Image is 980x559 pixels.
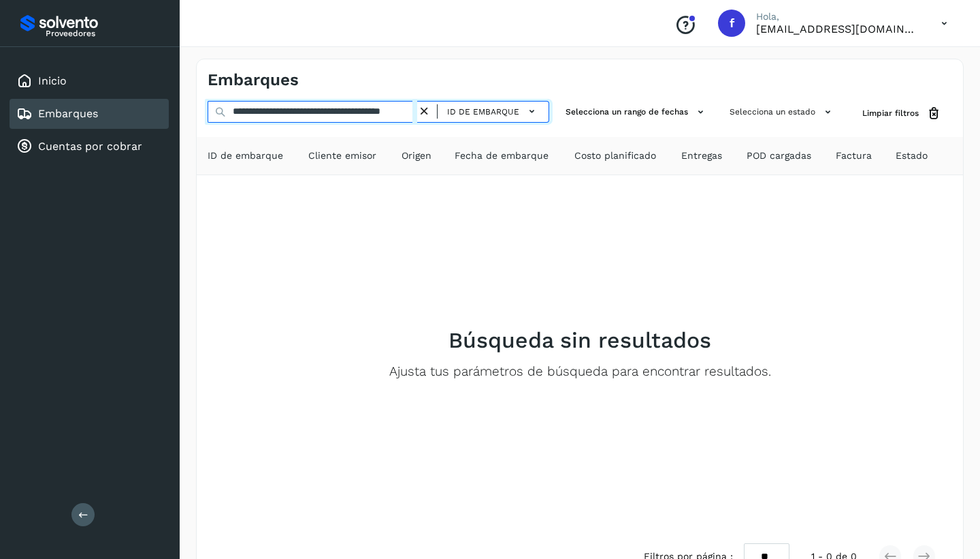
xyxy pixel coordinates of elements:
[38,107,98,120] a: Embarques
[756,22,919,35] p: factura@grupotevian.com
[389,364,771,380] p: Ajusta tus parámetros de búsqueda para encontrar resultados.
[747,149,811,163] span: POD cargadas
[208,70,299,90] h4: Embarques
[402,149,431,163] span: Origen
[308,149,376,163] span: Cliente emisor
[574,149,656,163] span: Costo planificado
[448,327,711,353] h2: Búsqueda sin resultados
[10,132,169,162] div: Cuentas por cobrar
[756,11,919,22] p: Hola,
[836,149,872,163] span: Factura
[851,101,952,126] button: Limpiar filtros
[724,101,840,123] button: Selecciona un estado
[38,140,142,153] a: Cuentas por cobrar
[560,101,713,123] button: Selecciona un rango de fechas
[862,107,919,119] span: Limpiar filtros
[896,149,928,163] span: Estado
[681,149,722,163] span: Entregas
[208,149,283,163] span: ID de embarque
[46,29,163,38] p: Proveedores
[443,102,543,121] button: ID de embarque
[447,106,519,118] span: ID de embarque
[10,66,169,96] div: Inicio
[38,74,67,87] a: Inicio
[455,149,549,163] span: Fecha de embarque
[10,99,169,129] div: Embarques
